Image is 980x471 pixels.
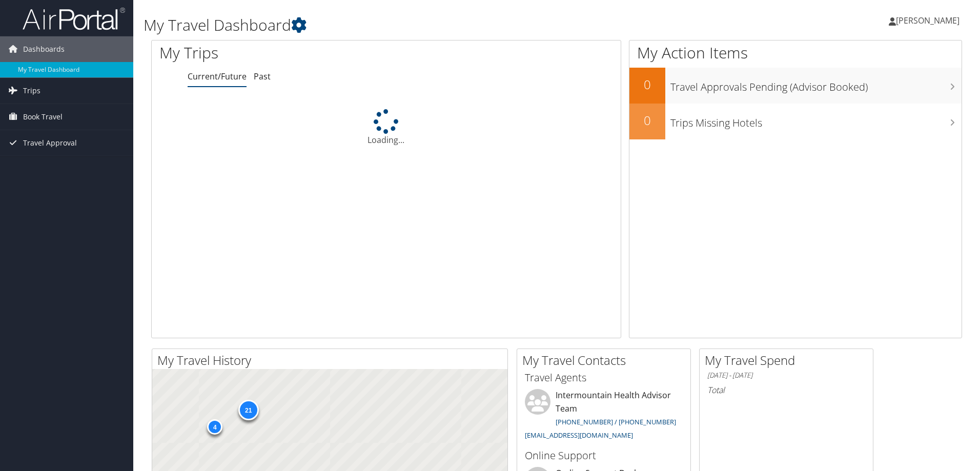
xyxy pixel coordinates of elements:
[707,384,865,396] h6: Total
[520,389,688,444] li: Intermountain Health Advisor Team
[556,417,676,426] a: [PHONE_NUMBER] / [PHONE_NUMBER]
[188,71,247,82] a: Current/Future
[23,7,125,31] img: airportal-logo.png
[670,111,962,130] h3: Trips Missing Hotels
[629,76,665,93] h2: 0
[896,15,959,26] span: [PERSON_NAME]
[629,104,962,139] a: 0Trips Missing Hotels
[705,352,873,369] h2: My Travel Spend
[23,78,40,104] span: Trips
[525,431,633,440] a: [EMAIL_ADDRESS][DOMAIN_NAME]
[707,371,865,380] h6: [DATE] - [DATE]
[157,352,507,369] h2: My Travel History
[525,448,683,463] h3: Online Support
[629,68,962,104] a: 0Travel Approvals Pending (Advisor Booked)
[522,352,690,369] h2: My Travel Contacts
[238,400,258,420] div: 21
[152,109,621,146] div: Loading...
[159,42,418,64] h1: My Trips
[23,130,77,156] span: Travel Approval
[254,71,271,82] a: Past
[629,42,962,64] h1: My Action Items
[670,75,962,94] h3: Travel Approvals Pending (Advisor Booked)
[525,371,683,385] h3: Travel Agents
[207,419,222,435] div: 4
[23,36,65,62] span: Dashboards
[144,14,695,36] h1: My Travel Dashboard
[889,5,970,36] a: [PERSON_NAME]
[23,104,63,130] span: Book Travel
[629,112,665,129] h2: 0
